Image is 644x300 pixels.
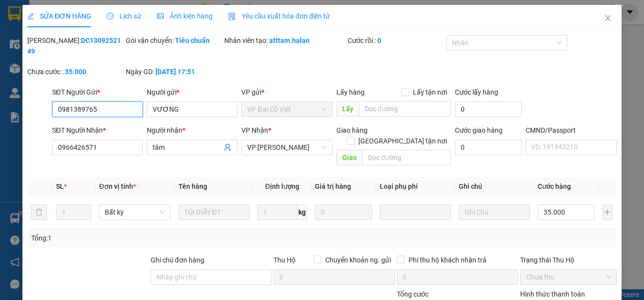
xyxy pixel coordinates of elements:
[362,150,451,165] input: Dọc đường
[31,204,47,220] button: delete
[594,5,622,32] button: Close
[147,125,237,136] div: Người nhận
[376,177,455,196] th: Loại phụ phí
[265,182,299,190] span: Định lượng
[459,204,530,220] input: Ghi Chú
[538,182,571,190] span: Cước hàng
[178,204,250,220] input: VD: Bàn, Ghế
[107,13,114,20] span: clock-circle
[526,125,616,136] div: CMND/Passport
[409,87,451,98] span: Lấy tận nơi
[241,87,332,98] div: VP gửi
[336,126,368,134] span: Giao hàng
[65,68,86,76] b: 35.000
[31,233,249,243] div: Tổng: 1
[178,182,207,190] span: Tên hàng
[526,270,611,284] span: Chưa thu
[52,125,143,136] div: SĐT Người Nhận
[348,35,444,46] div: Cước rồi :
[297,204,307,220] span: kg
[455,88,498,96] label: Cước lấy hàng
[315,204,372,220] input: 0
[377,37,381,44] b: 0
[455,101,522,117] input: Cước lấy hàng
[147,87,237,98] div: Người gửi
[336,88,365,96] span: Lấy hàng
[315,182,351,190] span: Giá trị hàng
[224,143,232,151] span: user-add
[336,101,359,117] span: Lấy
[604,14,612,22] span: close
[247,102,326,117] span: VP Đại Cồ Việt
[321,255,395,265] span: Chuyển khoản ng. gửi
[27,12,91,20] span: SỬA ĐƠN HÀNG
[455,126,503,134] label: Cước giao hàng
[157,13,164,20] span: picture
[27,13,34,20] span: edit
[99,182,136,190] span: Đơn vị tính
[603,204,613,220] button: plus
[241,126,268,134] span: VP Nhận
[27,35,124,57] div: [PERSON_NAME]:
[247,140,326,155] span: VP Hoàng Văn Thụ
[354,136,451,146] span: [GEOGRAPHIC_DATA] tận nơi
[224,35,346,46] div: Nhân viên tạo:
[52,87,143,98] div: SĐT Người Gửi
[56,182,64,190] span: SL
[359,101,451,117] input: Dọc đường
[105,205,164,220] span: Bất kỳ
[455,140,522,155] input: Cước giao hàng
[126,66,222,77] div: Ngày GD:
[455,177,534,196] th: Ghi chú
[107,12,141,20] span: Lịch sử
[273,256,295,264] span: Thu Hộ
[520,290,585,298] label: Hình thức thanh toán
[175,37,210,44] b: Tiêu chuẩn
[126,35,222,46] div: Gói vận chuyển:
[228,12,330,20] span: Yêu cầu xuất hóa đơn điện tử
[228,13,236,20] img: icon
[151,256,204,264] label: Ghi chú đơn hàng
[27,66,124,77] div: Chưa cước :
[520,255,617,265] div: Trạng thái Thu Hộ
[156,68,195,76] b: [DATE] 17:51
[269,37,310,44] b: atttam.halan
[151,269,272,285] input: Ghi chú đơn hàng
[397,290,429,298] span: Tổng cước
[336,150,362,165] span: Giao
[405,255,490,265] span: Phí thu hộ khách nhận trả
[157,12,213,20] span: Ảnh kiện hàng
